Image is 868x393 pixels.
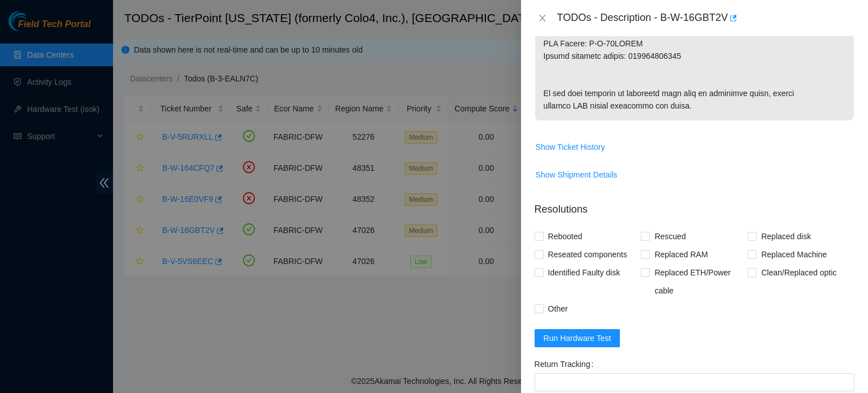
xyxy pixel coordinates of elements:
[544,264,625,282] span: Identified Faulty disk
[557,9,854,27] div: TODOs - Description - B-W-16GBT2V
[544,245,632,264] span: Reseated components
[535,138,606,156] button: Show Ticket History
[536,169,618,181] span: Show Shipment Details
[536,141,605,153] span: Show Ticket History
[535,193,854,217] p: Resolutions
[650,245,712,264] span: Replaced RAM
[757,245,831,264] span: Replaced Machine
[538,14,547,23] span: close
[535,373,854,391] input: Return Tracking
[535,13,550,24] button: Close
[544,332,611,344] span: Run Hardware Test
[535,166,618,184] button: Show Shipment Details
[757,264,841,282] span: Clean/Replaced optic
[650,227,690,245] span: Rescued
[535,329,620,347] button: Run Hardware Test
[544,227,587,245] span: Rebooted
[650,264,748,300] span: Replaced ETH/Power cable
[535,355,598,373] label: Return Tracking
[757,227,815,245] span: Replaced disk
[544,300,572,318] span: Other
